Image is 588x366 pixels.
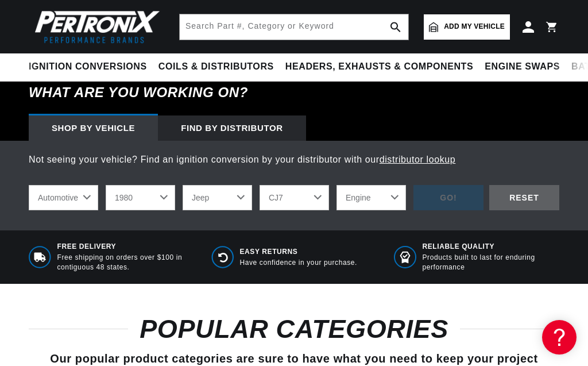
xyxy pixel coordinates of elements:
[180,14,408,40] input: Search Part #, Category or Keyword
[158,61,274,73] span: Coils & Distributors
[158,115,306,141] div: Find by Distributor
[422,253,559,272] p: Products built to last for enduring performance
[29,152,559,167] p: Not seeing your vehicle? Find an ignition conversion by your distributor with our
[153,53,280,80] summary: Coils & Distributors
[183,185,252,210] select: Make
[239,258,357,268] p: Have confidence in your purchase.
[280,53,479,80] summary: Headers, Exhausts & Components
[422,242,559,252] span: RELIABLE QUALITY
[57,242,194,252] span: Free Delivery
[479,53,566,80] summary: Engine Swaps
[239,247,357,257] span: Easy Returns
[29,61,147,73] span: Ignition Conversions
[380,155,456,164] a: distributor lookup
[485,61,560,73] span: Engine Swaps
[106,185,175,210] select: Year
[444,21,505,32] span: Add my vehicle
[57,253,194,272] p: Free shipping on orders over $100 in contiguous 48 states.
[383,14,408,40] button: search button
[29,7,161,47] img: Pertronix
[336,185,406,210] select: Engine
[260,185,329,210] select: Model
[29,318,559,340] h2: POPULAR CATEGORIES
[285,61,473,73] span: Headers, Exhausts & Components
[29,53,153,80] summary: Ignition Conversions
[489,185,559,211] div: RESET
[29,185,98,210] select: Ride Type
[29,115,158,141] div: Shop by vehicle
[424,14,510,40] a: Add my vehicle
